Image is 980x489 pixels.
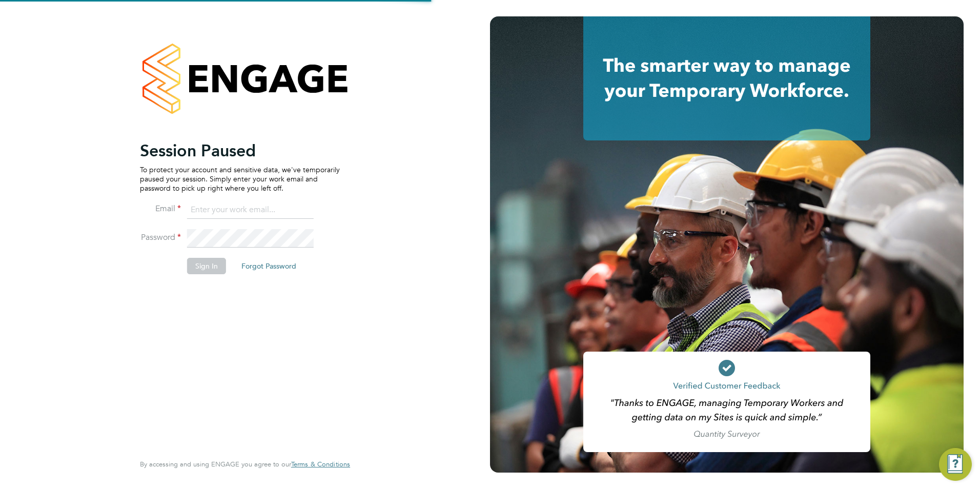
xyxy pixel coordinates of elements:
label: Password [140,232,181,243]
h2: Session Paused [140,140,340,161]
button: Forgot Password [233,258,304,274]
span: By accessing and using ENGAGE you agree to our [140,460,350,468]
p: To protect your account and sensitive data, we've temporarily paused your session. Simply enter y... [140,165,340,193]
input: Enter your work email... [187,201,314,219]
a: Terms & Conditions [291,460,350,468]
button: Sign In [187,258,226,274]
label: Email [140,203,181,214]
button: Engage Resource Center [939,448,972,481]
